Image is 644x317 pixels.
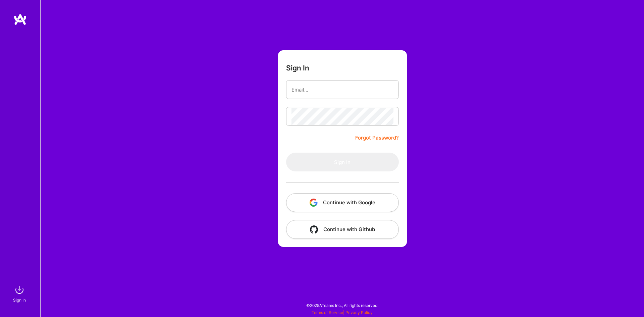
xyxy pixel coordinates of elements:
[312,310,343,315] a: Terms of Service
[312,310,373,315] span: |
[286,64,309,72] h3: Sign In
[291,81,393,98] input: Email...
[286,193,399,212] button: Continue with Google
[13,13,27,25] img: logo
[13,283,26,297] img: sign in
[286,220,399,239] button: Continue with Github
[310,199,318,207] img: icon
[13,297,26,304] div: Sign In
[310,225,318,233] img: icon
[14,283,26,304] a: sign inSign In
[345,310,373,315] a: Privacy Policy
[355,134,399,142] a: Forgot Password?
[286,153,399,171] button: Sign In
[40,297,644,314] div: © 2025 ATeams Inc., All rights reserved.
